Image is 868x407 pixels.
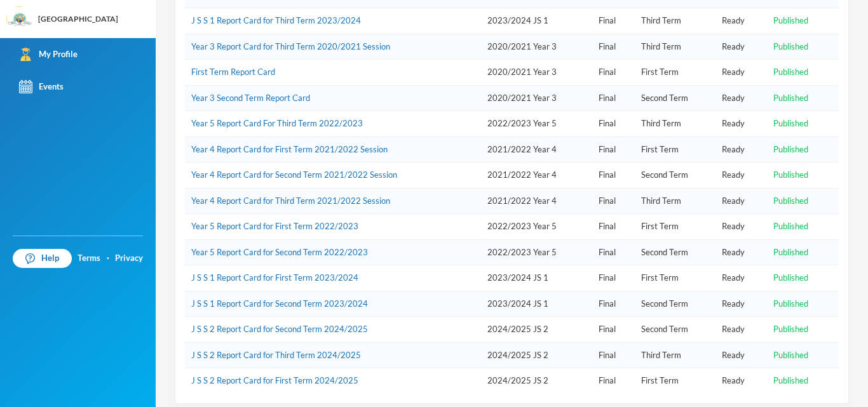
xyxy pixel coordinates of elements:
td: 2020/2021 Year 3 [481,85,592,111]
td: Final [592,291,634,317]
a: Privacy [115,252,143,265]
span: Published [773,93,808,103]
td: Third Term [635,34,715,60]
a: Year 5 Report Card for First Term 2022/2023 [191,221,358,231]
a: Year 3 Report Card for Third Term 2020/2021 Session [191,41,390,51]
td: 2023/2024 JS 1 [481,291,592,317]
td: Ready [715,317,767,343]
td: 2023/2024 JS 1 [481,8,592,34]
td: Ready [715,214,767,240]
a: J S S 1 Report Card for First Term 2023/2024 [191,272,358,283]
span: Published [773,41,808,51]
td: 2022/2023 Year 5 [481,111,592,137]
td: 2020/2021 Year 3 [481,34,592,60]
span: Published [773,118,808,128]
td: 2024/2025 JS 2 [481,368,592,394]
td: Second Term [635,239,715,265]
td: 2021/2022 Year 4 [481,137,592,163]
td: Third Term [635,111,715,137]
td: 2022/2023 Year 5 [481,214,592,240]
td: First Term [635,60,715,86]
span: Published [773,15,808,25]
td: First Term [635,368,715,394]
td: Ready [715,60,767,86]
img: logo [7,7,32,32]
span: Published [773,298,808,309]
td: Ready [715,368,767,394]
td: Final [592,239,634,265]
a: Year 4 Report Card for Second Term 2021/2022 Session [191,170,397,180]
span: Published [773,272,808,283]
td: 2024/2025 JS 2 [481,342,592,368]
span: Published [773,221,808,231]
span: Published [773,247,808,257]
td: Ready [715,265,767,291]
td: Final [592,342,634,368]
td: 2024/2025 JS 2 [481,317,592,343]
a: First Term Report Card [191,67,275,77]
td: Final [592,188,634,214]
span: Published [773,67,808,77]
span: Published [773,324,808,334]
td: Final [592,111,634,137]
td: Ready [715,137,767,163]
td: Ready [715,85,767,111]
td: Final [592,85,634,111]
a: Year 4 Report Card for First Term 2021/2022 Session [191,144,388,154]
a: J S S 1 Report Card for Third Term 2023/2024 [191,15,361,25]
td: 2023/2024 JS 1 [481,265,592,291]
td: Ready [715,111,767,137]
a: Year 3 Second Term Report Card [191,93,310,103]
td: Ready [715,342,767,368]
td: Final [592,368,634,394]
a: J S S 2 Report Card for First Term 2024/2025 [191,375,358,385]
td: Final [592,265,634,291]
a: Help [13,249,72,268]
div: My Profile [19,48,78,61]
td: Ready [715,239,767,265]
td: Ready [715,188,767,214]
a: J S S 2 Report Card for Third Term 2024/2025 [191,350,361,360]
td: Final [592,60,634,86]
a: Terms [78,252,100,265]
a: Year 5 Report Card for Second Term 2022/2023 [191,247,368,257]
div: · [107,252,109,265]
a: J S S 2 Report Card for Second Term 2024/2025 [191,324,368,334]
td: Final [592,8,634,34]
td: Final [592,137,634,163]
span: Published [773,350,808,360]
td: Third Term [635,188,715,214]
td: Second Term [635,291,715,317]
div: [GEOGRAPHIC_DATA] [38,13,118,25]
span: Published [773,170,808,180]
td: First Term [635,214,715,240]
td: 2020/2021 Year 3 [481,60,592,86]
td: Second Term [635,163,715,189]
a: Year 5 Report Card For Third Term 2022/2023 [191,118,363,128]
span: Published [773,196,808,206]
td: Final [592,163,634,189]
td: 2021/2022 Year 4 [481,163,592,189]
td: Ready [715,163,767,189]
td: First Term [635,137,715,163]
td: Final [592,317,634,343]
td: Ready [715,34,767,60]
td: Second Term [635,85,715,111]
td: Third Term [635,342,715,368]
td: Ready [715,291,767,317]
td: First Term [635,265,715,291]
td: 2022/2023 Year 5 [481,239,592,265]
td: Second Term [635,317,715,343]
a: Year 4 Report Card for Third Term 2021/2022 Session [191,196,390,206]
div: Events [19,80,64,93]
td: Ready [715,8,767,34]
td: 2021/2022 Year 4 [481,188,592,214]
td: Final [592,214,634,240]
td: Final [592,34,634,60]
td: Third Term [635,8,715,34]
a: J S S 1 Report Card for Second Term 2023/2024 [191,298,368,309]
span: Published [773,144,808,154]
span: Published [773,375,808,385]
